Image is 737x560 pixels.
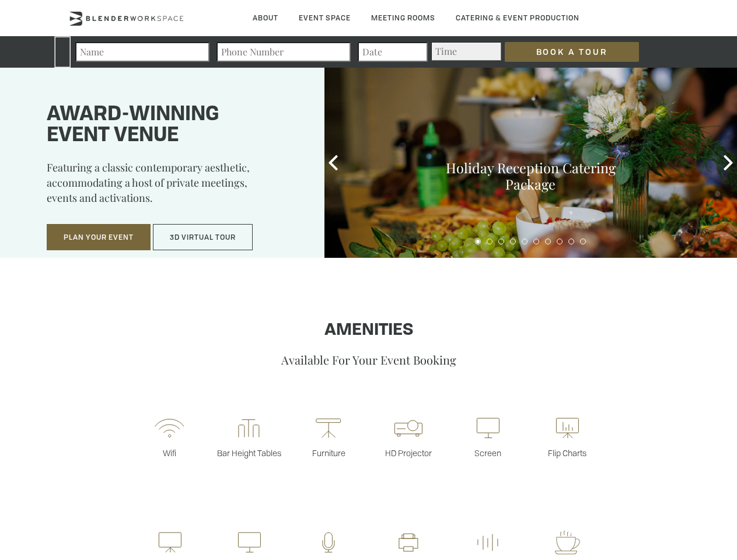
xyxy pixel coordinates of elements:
p: HD Projector [369,447,448,459]
p: Wifi [130,447,209,459]
p: Featuring a classic contemporary aesthetic, accommodating a host of private meetings, events and ... [47,160,295,213]
h1: Award-winning event venue [47,104,295,146]
input: Book a Tour [505,42,639,62]
button: Plan Your Event [47,224,151,251]
input: Date [358,42,428,62]
h1: Amenities [37,321,700,340]
input: Name [75,42,209,62]
input: Phone Number [216,42,351,62]
button: 3D Virtual Tour [153,224,253,251]
p: Screen [448,447,528,459]
p: Bar Height Tables [209,447,289,459]
p: Flip Charts [528,447,607,459]
p: Available For Your Event Booking [37,352,700,367]
p: Furniture [289,447,368,459]
a: Holiday Reception Catering Package [446,159,616,193]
